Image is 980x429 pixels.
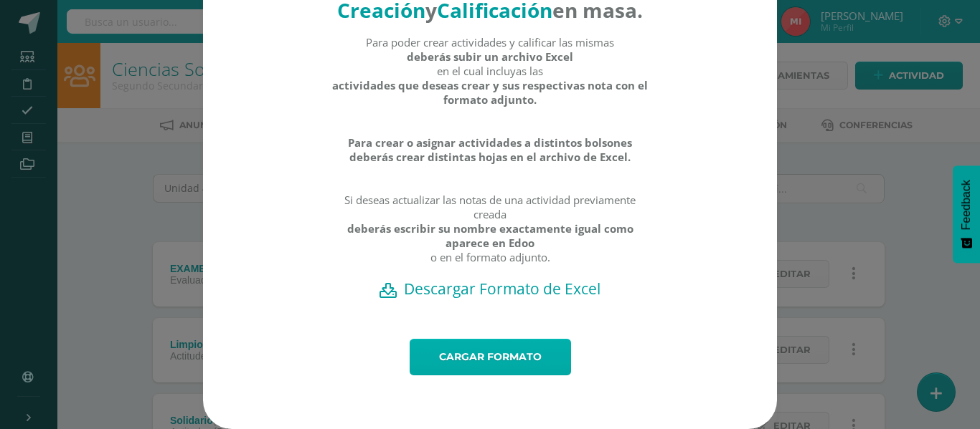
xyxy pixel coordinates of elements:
strong: deberás escribir su nombre exactamente igual como aparece en Edoo [331,221,649,250]
span: Feedback [960,180,973,230]
strong: deberás subir un archivo Excel [407,49,573,64]
a: Descargar Formato de Excel [228,279,752,299]
a: Cargar formato [410,339,571,375]
strong: Para crear o asignar actividades a distintos bolsones deberás crear distintas hojas en el archivo... [331,135,649,164]
button: Feedback - Mostrar encuesta [953,165,980,263]
strong: actividades que deseas crear y sus respectivas nota con el formato adjunto. [331,78,649,107]
div: Para poder crear actividades y calificar las mismas en el cual incluyas las Si deseas actualizar ... [331,35,649,279]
